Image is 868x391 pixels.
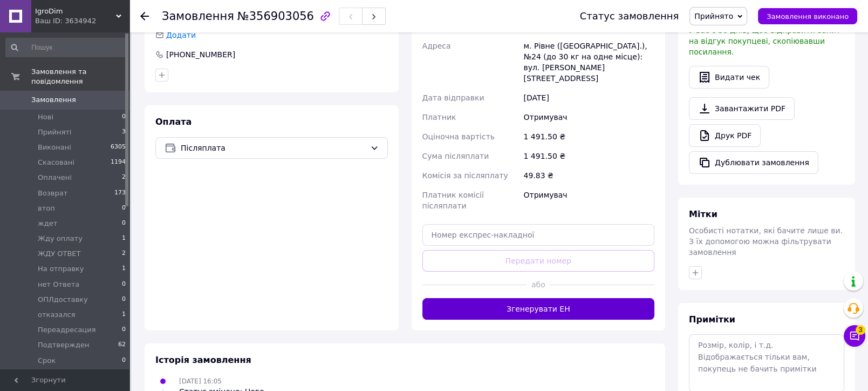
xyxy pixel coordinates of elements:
span: 1 [122,234,126,244]
span: Особисті нотатки, які бачите лише ви. З їх допомогою можна фільтрувати замовлення [689,226,843,257]
span: Прийняті [38,127,71,137]
input: Пошук [5,38,127,57]
span: Мітки [689,209,717,219]
span: ОПЛдоставку [38,295,88,305]
a: Завантажити PDF [689,97,795,120]
a: Друк PDF [689,124,761,147]
button: Дублювати замовлення [689,151,818,174]
span: втоп [38,204,55,213]
span: 0 [122,280,126,289]
span: Історія замовлення [155,355,251,365]
span: 173 [114,188,126,198]
button: Замовлення виконано [758,8,857,24]
span: нет Ответа [38,280,79,289]
div: Отримувач [521,107,657,127]
span: 0 [122,112,126,122]
span: отказался [38,310,76,320]
span: Платник [422,113,456,122]
span: IgroDim [35,6,116,16]
span: Замовлення виконано [767,12,849,21]
span: 3 [122,127,126,137]
span: 0 [122,325,126,335]
span: Замовлення та повідомлення [31,67,129,86]
span: Комісія за післяплату [422,171,508,180]
span: Жду оплату [38,234,83,244]
span: Срок [38,356,56,366]
span: Примітки [689,314,735,325]
span: 0 [122,219,126,228]
span: Нові [38,112,53,122]
div: 49.83 ₴ [521,166,657,185]
span: Платник комісії післяплати [422,191,484,210]
span: Замовлення [162,10,234,23]
span: [DATE] 16:05 [179,377,222,385]
span: Скасовані [38,158,74,167]
div: Отримувач [521,185,657,215]
input: Номер експрес-накладної [422,224,655,246]
div: Повернутися назад [140,11,149,22]
span: Виконані [38,143,71,152]
span: ждет [38,219,57,228]
span: 2 [122,249,126,259]
div: [DATE] [521,88,657,107]
div: [PHONE_NUMBER] [165,49,236,60]
span: 1194 [111,158,126,167]
span: 0 [122,295,126,305]
button: Чат з покупцем3 [844,325,865,347]
div: 1 491.50 ₴ [521,146,657,166]
div: Ваш ID: 3634942 [35,16,129,26]
span: 2 [122,173,126,183]
span: Оплачені [38,173,72,183]
span: Післяплата [181,142,366,154]
span: Переадресация [38,325,95,335]
button: Видати чек [689,66,769,89]
span: або [527,279,550,290]
span: 1 [122,264,126,274]
span: 0 [122,204,126,213]
span: Оціночна вартість [422,132,495,141]
span: Замовлення [31,95,76,105]
span: 0 [122,356,126,366]
span: 1 [122,310,126,320]
span: У вас є 30 днів, щоб відправити запит на відгук покупцеві, скопіювавши посилання. [689,26,840,56]
span: Возврат [38,188,67,198]
span: На отправку [38,264,84,274]
span: Подтвержден [38,340,89,350]
span: Сума післяплати [422,152,489,160]
button: Згенерувати ЕН [422,298,655,320]
span: ЖДУ ОТВЕТ [38,249,80,259]
div: 1 491.50 ₴ [521,127,657,146]
span: №356903056 [237,10,314,23]
span: Оплата [155,117,192,127]
span: Прийнято [694,12,733,21]
span: Дата відправки [422,93,484,102]
span: 62 [118,340,126,350]
span: Додати [166,31,196,39]
div: Статус замовлення [580,11,679,22]
span: 3 [856,325,865,335]
span: 6305 [111,143,126,152]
